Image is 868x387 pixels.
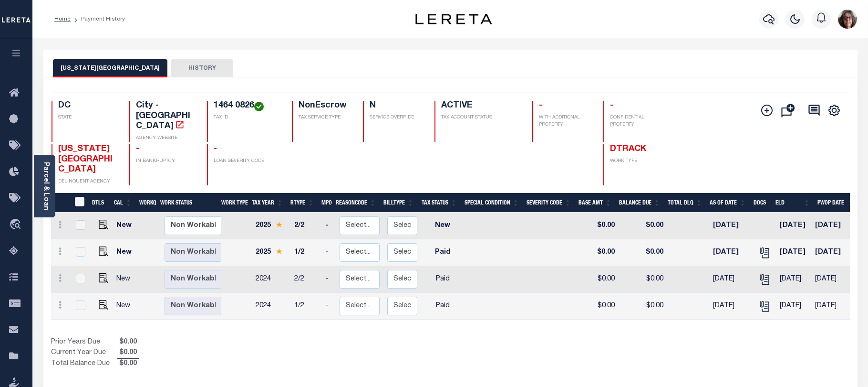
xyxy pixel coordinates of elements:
[53,59,167,77] button: [US_STATE][GEOGRAPHIC_DATA]
[117,348,139,358] span: $0.00
[136,135,196,142] p: AGENCY WEBSITE
[776,213,812,239] td: [DATE]
[615,193,664,213] th: Balance Due: activate to sort column ascending
[776,266,812,293] td: [DATE]
[610,114,670,129] p: CONFIDENTIAL PROPERTY
[51,359,117,369] td: Total Balance Due
[814,193,858,213] th: PWOP Date: activate to sort column ascending
[578,239,619,266] td: $0.00
[415,14,492,24] img: logo-dark.svg
[441,101,521,111] h4: ACTIVE
[9,219,24,231] i: travel_explore
[380,193,417,213] th: BillType: activate to sort column ascending
[54,16,71,22] a: Home
[578,213,619,239] td: $0.00
[290,239,321,266] td: 1/2
[811,239,854,266] td: [DATE]
[214,145,217,153] span: -
[290,213,321,239] td: 2/2
[811,293,854,320] td: [DATE]
[299,101,351,111] h4: NonEscrow
[709,239,753,266] td: [DATE]
[113,293,139,320] td: New
[750,193,772,213] th: Docs
[421,266,464,293] td: Paid
[709,213,753,239] td: [DATE]
[619,293,667,320] td: $0.00
[113,239,139,266] td: New
[664,193,706,213] th: Total DLQ: activate to sort column ascending
[578,266,619,293] td: $0.00
[709,293,753,320] td: [DATE]
[619,266,667,293] td: $0.00
[252,266,290,293] td: 2024
[421,293,464,320] td: Paid
[776,293,812,320] td: [DATE]
[42,162,49,210] a: Parcel & Loan
[252,213,290,239] td: 2025
[136,145,139,153] span: -
[58,145,113,174] span: [US_STATE][GEOGRAPHIC_DATA]
[214,158,280,165] p: LOAN SEVERITY CODE
[811,266,854,293] td: [DATE]
[69,193,89,213] th: &nbsp;
[136,158,196,165] p: IN BANKRUPTCY
[441,114,521,121] p: TAX ACCOUNT STATUS
[252,293,290,320] td: 2024
[706,193,750,213] th: As of Date: activate to sort column ascending
[287,193,318,213] th: RType: activate to sort column ascending
[370,114,423,121] p: SERVICE OVERRIDE
[51,193,69,213] th: &nbsp;&nbsp;&nbsp;&nbsp;&nbsp;&nbsp;&nbsp;&nbsp;&nbsp;&nbsp;
[117,337,139,348] span: $0.00
[332,193,380,213] th: ReasonCode: activate to sort column ascending
[171,59,233,77] button: HISTORY
[610,101,613,110] span: -
[318,193,332,213] th: MPO
[217,193,248,213] th: Work Type
[619,239,667,266] td: $0.00
[610,145,646,153] span: DTRACK
[71,15,125,23] li: Payment History
[461,193,523,213] th: Special Condition: activate to sort column ascending
[539,114,592,129] p: WITH ADDITIONAL PROPERTY
[117,359,139,369] span: $0.00
[811,213,854,239] td: [DATE]
[113,266,139,293] td: New
[321,213,336,239] td: -
[417,193,461,213] th: Tax Status: activate to sort column ascending
[276,222,282,228] img: Star.svg
[136,101,196,132] h4: City - [GEOGRAPHIC_DATA]
[51,348,117,358] td: Current Year Due
[772,193,814,213] th: ELD: activate to sort column ascending
[135,193,156,213] th: WorkQ
[113,213,139,239] td: New
[252,239,290,266] td: 2025
[276,248,282,255] img: Star.svg
[290,293,321,320] td: 1/2
[51,337,117,348] td: Prior Years Due
[578,293,619,320] td: $0.00
[610,158,670,165] p: WORK TYPE
[321,293,336,320] td: -
[248,193,287,213] th: Tax Year: activate to sort column ascending
[214,101,280,111] h4: 1464 0826
[110,193,135,213] th: CAL: activate to sort column ascending
[58,101,118,111] h4: DC
[58,114,118,121] p: STATE
[156,193,221,213] th: Work Status
[539,101,542,110] span: -
[776,239,812,266] td: [DATE]
[709,266,753,293] td: [DATE]
[299,114,351,121] p: TAX SERVICE TYPE
[321,239,336,266] td: -
[575,193,615,213] th: Base Amt: activate to sort column ascending
[290,266,321,293] td: 2/2
[421,213,464,239] td: New
[370,101,423,111] h4: N
[619,213,667,239] td: $0.00
[88,193,110,213] th: DTLS
[421,239,464,266] td: Paid
[321,266,336,293] td: -
[523,193,575,213] th: Severity Code: activate to sort column ascending
[58,178,118,185] p: DELINQUENT AGENCY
